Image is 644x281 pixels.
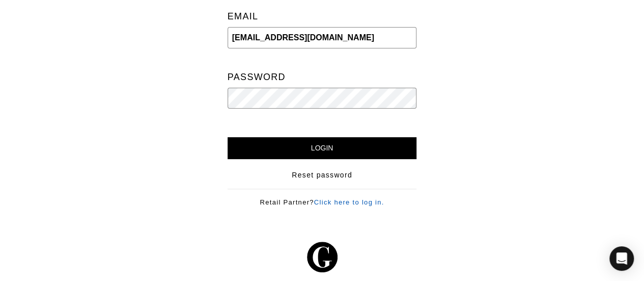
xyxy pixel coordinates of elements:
[292,170,352,181] a: Reset password
[609,246,634,271] div: Open Intercom Messenger
[228,189,417,208] div: Retail Partner?
[228,6,259,27] label: Email
[228,67,286,88] label: Password
[314,198,384,206] a: Click here to log in.
[228,137,417,159] input: Login
[307,242,338,272] img: g-602364139e5867ba59c769ce4266a9601a3871a1516a6a4c3533f4bc45e69684.svg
